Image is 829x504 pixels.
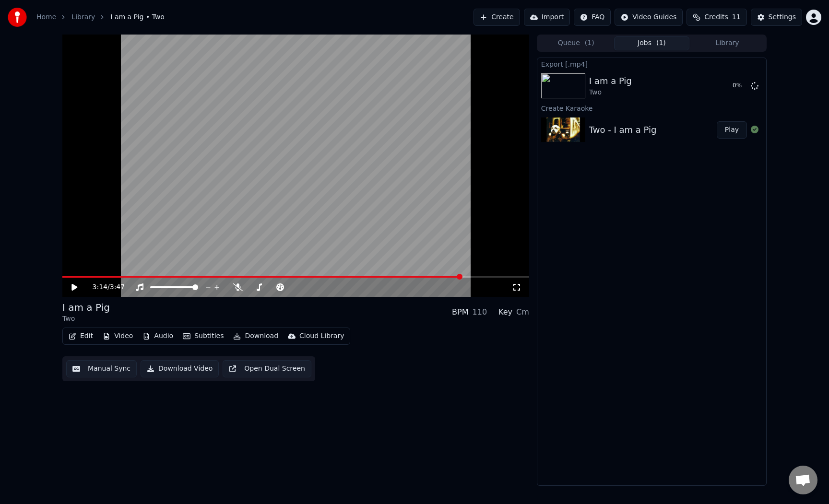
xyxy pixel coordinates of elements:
span: 11 [732,12,741,22]
button: Jobs [614,36,690,50]
div: I am a Pig [589,74,632,88]
a: Home [36,12,56,22]
button: Video Guides [615,9,683,26]
div: Create Karaoke [537,102,766,114]
img: youka [8,8,27,27]
div: Two - I am a Pig [589,123,657,137]
div: 110 [473,306,487,318]
div: / [93,282,116,292]
button: Import [524,9,570,26]
button: Download Video [141,360,219,377]
div: Export [.mp4] [537,58,766,70]
span: Credits [704,12,728,22]
button: Open Dual Screen [223,360,311,377]
div: 0 % [733,82,747,90]
button: Credits11 [687,9,746,26]
div: Open chat [789,466,817,494]
button: Create [474,9,520,26]
button: Library [689,36,765,50]
button: Edit [65,329,97,343]
div: Cm [516,306,529,318]
span: 3:14 [93,282,107,292]
button: Subtitles [179,329,227,343]
button: Audio [139,329,177,343]
button: Settings [751,9,802,26]
div: Key [498,306,512,318]
nav: breadcrumb [36,12,165,22]
span: ( 1 ) [656,38,666,48]
div: Settings [769,12,796,22]
div: I am a Pig [62,301,110,314]
button: Queue [538,36,614,50]
div: Two [589,88,632,97]
button: Video [99,329,137,343]
span: I am a Pig • Two [110,12,165,22]
button: Play [717,121,747,139]
span: 3:47 [110,282,125,292]
span: ( 1 ) [585,38,594,48]
button: Download [229,329,282,343]
div: BPM [452,306,468,318]
a: Library [71,12,95,22]
button: FAQ [574,9,611,26]
div: Two [62,314,110,324]
button: Manual Sync [66,360,137,377]
div: Cloud Library [299,331,344,341]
